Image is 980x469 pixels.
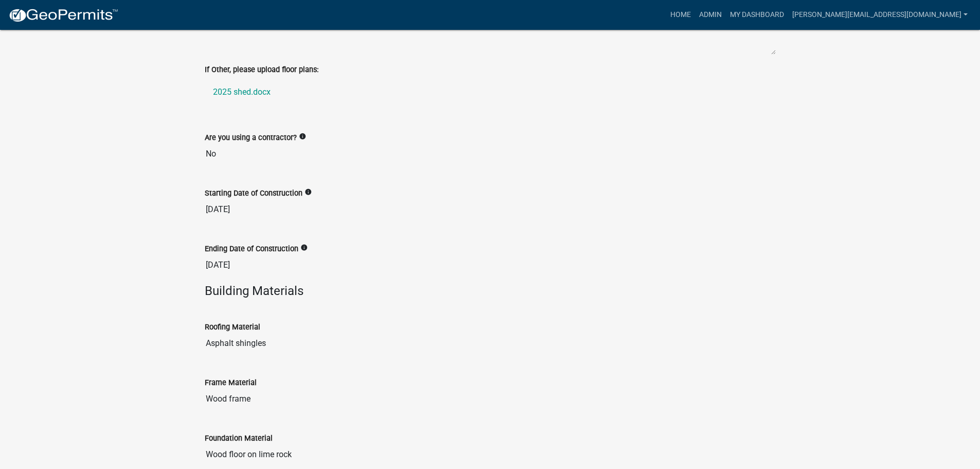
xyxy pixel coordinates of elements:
a: 2025 shed.docx [205,80,776,105]
a: [PERSON_NAME][EMAIL_ADDRESS][DOMAIN_NAME] [788,5,972,25]
a: My Dashboard [726,5,788,25]
i: info [300,244,308,251]
a: Admin [695,5,726,25]
label: Ending Date of Construction [205,246,298,253]
i: info [299,133,306,140]
label: If Other, please upload floor plans: [205,66,318,74]
label: Are you using a contractor? [205,134,297,142]
label: Frame Material [205,379,257,387]
label: Roofing Material [205,324,260,331]
i: info [305,188,312,196]
a: Home [666,5,695,25]
label: Foundation Material [205,435,273,442]
label: Starting Date of Construction [205,190,302,197]
h4: Building Materials [205,284,776,299]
